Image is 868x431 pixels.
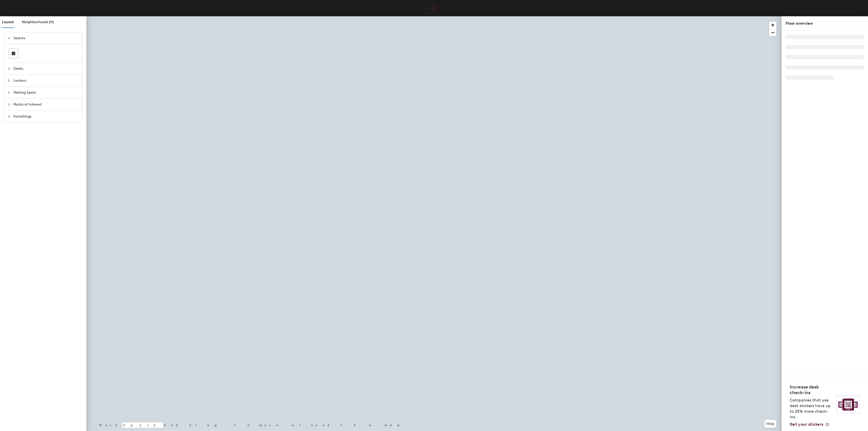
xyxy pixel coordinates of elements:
span: collapsed [7,115,10,118]
span: expanded [7,37,10,40]
span: Parking Spots [13,87,79,98]
span: Layout [2,20,14,24]
p: Companies that use desk stickers have up to 25% more check-ins. [790,397,833,420]
img: Sticker logo [836,396,860,413]
button: Help [764,420,776,428]
a: Get your stickers [790,422,829,427]
span: Points of Interest [13,99,79,110]
div: Floor overview [786,20,864,26]
span: Lockers [13,75,79,87]
span: Furnishings [13,111,79,122]
span: collapsed [7,91,10,94]
span: Spaces [13,32,79,44]
h4: Increase desk check-ins [790,384,833,395]
span: collapsed [7,79,10,82]
span: collapsed [7,67,10,70]
span: Get your stickers [790,422,823,427]
span: collapsed [7,103,10,106]
span: Desks [13,63,79,75]
span: Neighborhoods (0) [22,20,54,24]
